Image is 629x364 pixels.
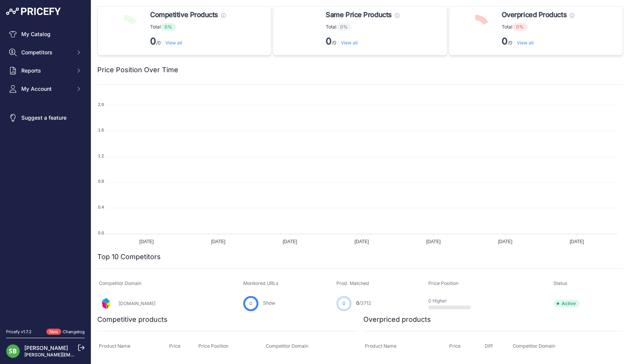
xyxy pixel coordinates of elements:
strong: 0 [150,36,156,47]
nav: Sidebar [6,27,85,320]
tspan: [DATE] [283,239,297,244]
p: /0 [502,35,574,47]
span: Price [169,343,181,349]
span: Competitor Domain [513,343,555,349]
span: Competitor Domain [266,343,308,349]
span: Prod. Matched [336,280,369,286]
tspan: 0.8 [98,179,104,184]
tspan: [DATE] [426,239,440,244]
span: 0% [512,23,528,31]
span: Price Position [428,280,458,286]
span: Product Name [99,343,130,349]
strong: 0 [502,36,508,47]
button: Reports [6,64,85,78]
button: My Account [6,82,85,96]
p: /0 [150,35,226,47]
span: Same Price Products [326,9,391,20]
p: /0 [326,35,399,47]
a: [DOMAIN_NAME] [119,301,155,306]
span: Status [553,280,567,286]
span: Product Name [365,343,396,349]
h2: Price Position Over Time [97,65,178,75]
tspan: [DATE] [211,239,225,244]
strong: 0 [326,36,332,47]
a: Show [263,300,275,306]
span: 0 [249,300,252,307]
span: 0% [336,23,352,31]
tspan: [DATE] [139,239,154,244]
h2: Overpriced products [363,314,431,325]
span: My Account [21,85,71,93]
tspan: 1.2 [98,154,104,158]
a: Suggest a feature [6,111,85,125]
div: Pricefy v1.7.2 [6,329,32,335]
span: Competitors [21,49,71,56]
span: Overpriced Products [502,9,567,20]
h2: Competitive products [97,314,168,325]
tspan: 0.4 [98,205,104,209]
a: View all [165,40,182,46]
span: New [46,329,61,335]
a: My Catalog [6,27,85,41]
span: Competitor Domain [99,280,141,286]
tspan: [DATE] [570,239,584,244]
tspan: 0.0 [98,231,104,235]
button: Competitors [6,46,85,59]
tspan: 2.0 [98,102,104,107]
tspan: [DATE] [355,239,369,244]
p: Total [502,23,574,31]
a: Changelog [63,329,85,334]
a: 0/3712 [356,300,371,306]
tspan: [DATE] [498,239,512,244]
span: Reports [21,67,71,74]
a: [PERSON_NAME] [24,345,68,351]
span: Price Position [198,343,228,349]
span: Monitored URLs [243,280,279,286]
span: 0% [161,23,176,31]
img: Pricefy Logo [6,8,61,15]
a: [PERSON_NAME][EMAIL_ADDRESS][PERSON_NAME][DOMAIN_NAME] [24,352,179,358]
span: 0 [342,300,345,307]
span: 0 [356,300,359,306]
span: Diff [485,343,493,349]
span: Active [553,300,580,307]
span: Competitive Products [150,9,218,20]
p: 0 Higher [428,298,477,304]
tspan: 1.6 [98,128,104,132]
p: Total [150,23,226,31]
a: View all [517,40,534,46]
a: View all [341,40,358,46]
h2: Top 10 Competitors [97,252,161,262]
span: Price [449,343,461,349]
p: Total [326,23,399,31]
